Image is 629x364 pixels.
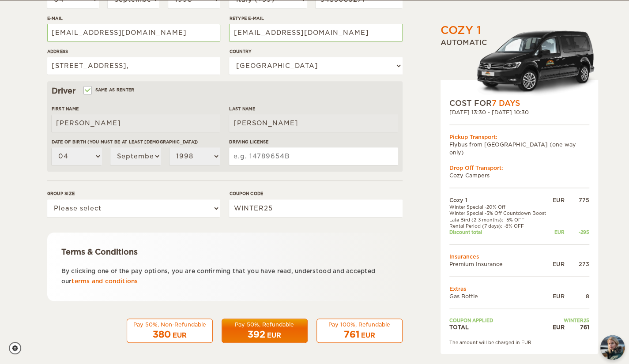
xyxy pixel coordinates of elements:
td: Winter Special -5% Off Countdown Boost [449,210,551,216]
input: e.g. example@example.com [47,24,220,41]
span: 7 Days [492,98,520,107]
div: 761 [565,323,589,331]
div: EUR [550,196,564,203]
td: Cozy Campers [449,171,589,179]
a: Cookie settings [9,342,27,354]
div: Drop Off Transport: [449,164,589,171]
td: Winter Special -20% Off [449,204,551,210]
div: EUR [550,292,564,300]
img: Volkswagen-Caddy-MaxiCrew_.png [476,30,598,98]
input: e.g. Street, City, Zip Code [47,57,220,75]
div: Driver [52,86,398,96]
label: Country [229,48,402,55]
td: Late Bird (2-3 months): -5% OFF [449,216,551,222]
div: Automatic [441,38,598,98]
td: Cozy 1 [449,196,551,203]
p: By clicking one of the pay options, you are confirming that you have read, understood and accepte... [61,266,388,287]
img: Freyja at Cozy Campers [600,335,625,360]
button: Pay 50%, Non-Refundable 380 EUR [127,319,213,343]
input: Same as renter [84,88,90,94]
button: Pay 100%, Refundable 761 EUR [316,319,403,343]
label: Address [47,48,220,55]
td: Coupon applied [449,317,551,323]
label: Group size [47,190,220,197]
td: Premium Insurance [449,260,551,267]
div: EUR [173,331,187,340]
td: Gas Bottle [449,292,551,300]
input: e.g. example@example.com [229,24,402,41]
label: Driving License [229,139,398,145]
td: TOTAL [449,323,551,331]
div: Pay 50%, Non-Refundable [132,321,207,328]
div: Terms & Conditions [61,247,388,257]
div: Pay 50%, Refundable [227,321,302,328]
div: EUR [361,331,375,340]
span: 392 [248,329,265,340]
td: Discount total [449,229,551,235]
label: Coupon code [229,190,402,197]
input: e.g. 14789654B [229,147,398,165]
input: e.g. Smith [229,114,398,132]
button: Pay 50%, Refundable 392 EUR [222,319,308,343]
div: 273 [565,260,589,267]
td: Flybus from [GEOGRAPHIC_DATA] (one way only) [449,141,589,156]
td: Insurances [449,252,589,260]
label: Same as renter [84,86,135,94]
label: Last Name [229,105,398,112]
td: Extras [449,285,589,292]
div: EUR [267,331,281,340]
div: Cozy 1 [441,23,481,38]
div: EUR [550,229,564,235]
span: 761 [344,329,359,340]
div: 8 [565,292,589,300]
div: The amount will be charged in EUR [449,339,589,345]
span: 380 [153,329,171,340]
div: COST FOR [449,98,589,108]
td: WINTER25 [550,317,589,323]
label: E-mail [47,15,220,22]
input: e.g. William [52,114,220,132]
label: Date of birth (You must be at least [DEMOGRAPHIC_DATA]) [52,139,220,145]
a: terms and conditions [72,278,138,285]
div: EUR [550,260,564,267]
label: Retype E-mail [229,15,402,22]
div: [DATE] 13:30 - [DATE] 10:30 [449,109,589,116]
td: Rental Period (7 days): -8% OFF [449,222,551,229]
div: EUR [550,323,564,331]
label: First Name [52,105,220,112]
div: -295 [565,229,589,235]
button: chat-button [600,335,625,360]
div: 775 [565,196,589,203]
div: Pickup Transport: [449,133,589,141]
div: Pay 100%, Refundable [322,321,397,328]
